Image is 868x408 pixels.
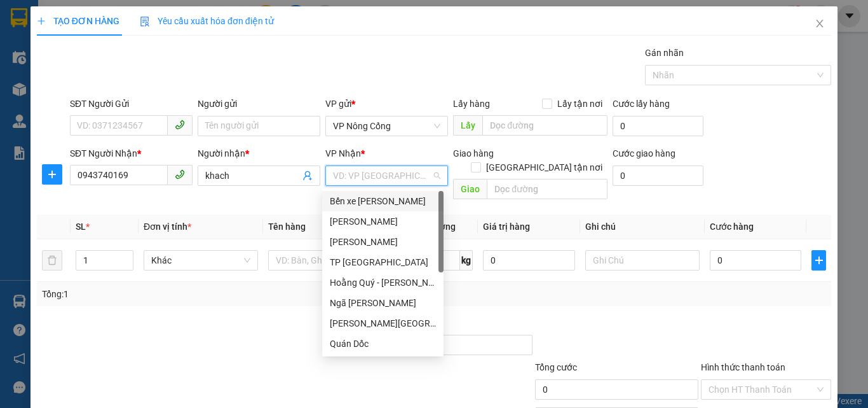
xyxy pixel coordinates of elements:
[175,120,185,130] span: phone
[325,148,361,158] span: VP Nhận
[325,97,448,111] div: VP gửi
[481,160,607,174] span: [GEOGRAPHIC_DATA] tận nơi
[811,250,826,271] button: plus
[268,250,383,271] input: VD: Bàn, Ghế
[453,179,487,199] span: Giao
[330,255,436,269] div: TP [GEOGRAPHIC_DATA]
[42,250,62,271] button: delete
[333,116,440,136] span: VP Nông Cống
[613,116,703,136] input: Cước lấy hàng
[44,54,86,67] span: SĐT XE
[330,296,436,310] div: Ngã [PERSON_NAME]
[175,169,185,179] span: phone
[140,17,150,27] img: icon
[613,165,703,186] input: Cước giao hàng
[198,97,320,111] div: Người gửi
[645,48,684,58] label: Gán nhãn
[453,148,494,158] span: Giao hàng
[322,334,444,354] div: Quán Dốc
[483,222,530,232] span: Giá trị hàng
[140,16,274,26] span: Yêu cầu xuất hóa đơn điện tử
[43,169,62,179] span: plus
[322,272,444,293] div: Hoằng Quý - Hoằng Quỳ
[580,215,705,239] th: Ghi chú
[701,362,785,372] label: Hình thức thanh toán
[6,37,25,81] img: logo
[802,6,837,42] button: Close
[27,10,107,52] strong: CHUYỂN PHÁT NHANH ĐÔNG LÝ
[70,146,193,160] div: SĐT Người Nhận
[70,97,193,111] div: SĐT Người Gửi
[302,171,313,181] span: user-add
[330,235,436,249] div: [PERSON_NAME]
[613,99,670,109] label: Cước lấy hàng
[37,16,119,26] span: TẠO ĐƠN HÀNG
[330,316,436,330] div: [PERSON_NAME][GEOGRAPHIC_DATA]
[710,222,754,232] span: Cước hàng
[815,18,825,29] span: close
[42,164,62,185] button: plus
[108,52,184,65] span: NC1410250107
[322,313,444,334] div: Ga Nghĩa Trang
[330,194,436,208] div: Bến xe [PERSON_NAME]
[460,250,473,271] span: kg
[322,232,444,252] div: Hoàng Sơn
[487,179,607,199] input: Dọc đường
[322,191,444,211] div: Bến xe Gia Lâm
[76,222,86,232] span: SL
[482,115,607,136] input: Dọc đường
[37,17,46,25] span: plus
[322,252,444,272] div: TP Thanh Hóa
[483,250,574,271] input: 0
[32,70,101,97] strong: PHIẾU BIÊN NHẬN
[453,99,490,109] span: Lấy hàng
[535,362,577,372] span: Tổng cước
[453,115,482,136] span: Lấy
[552,97,607,111] span: Lấy tận nơi
[812,255,825,265] span: plus
[585,250,700,271] input: Ghi Chú
[144,222,191,232] span: Đơn vị tính
[42,287,336,301] div: Tổng: 1
[322,293,444,313] div: Ngã Tư Hoàng Minh
[198,146,320,160] div: Người nhận
[268,222,306,232] span: Tên hàng
[330,337,436,351] div: Quán Dốc
[151,251,250,270] span: Khác
[330,276,436,290] div: Hoằng Quý - [PERSON_NAME]
[330,215,436,229] div: [PERSON_NAME]
[613,148,675,158] label: Cước giao hàng
[322,211,444,232] div: Mỹ Đình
